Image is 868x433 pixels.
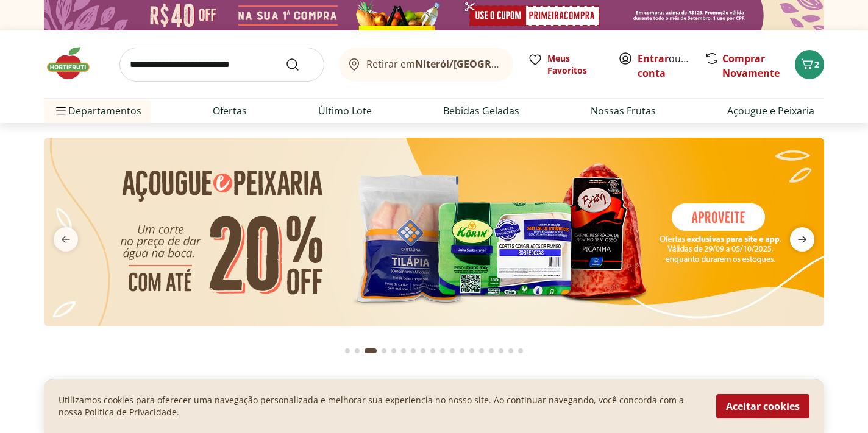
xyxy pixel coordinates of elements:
[477,336,486,365] button: Go to page 14 from fs-carousel
[366,58,501,69] span: Retirar em
[496,336,506,365] button: Go to page 16 from fs-carousel
[418,336,428,365] button: Go to page 8 from fs-carousel
[438,336,447,365] button: Go to page 10 from fs-carousel
[213,104,247,118] a: Ofertas
[59,394,702,418] p: Utilizamos cookies para oferecer uma navegação personalizada e melhorar sua experiencia no nosso ...
[516,336,525,365] button: Go to page 18 from fs-carousel
[389,336,399,365] button: Go to page 5 from fs-carousel
[339,48,513,82] button: Retirar emNiterói/[GEOGRAPHIC_DATA]
[716,394,809,418] button: Aceitar cookies
[727,104,814,118] a: Açougue e Peixaria
[399,336,408,365] button: Go to page 6 from fs-carousel
[486,336,496,365] button: Go to page 15 from fs-carousel
[457,336,467,365] button: Go to page 12 from fs-carousel
[54,96,141,125] span: Departamentos
[638,52,705,80] a: Criar conta
[722,52,780,80] a: Comprar Novamente
[547,52,603,77] span: Meus Favoritos
[591,104,656,118] a: Nossas Frutas
[506,336,516,365] button: Go to page 17 from fs-carousel
[44,45,105,82] img: Hortifruti
[428,336,438,365] button: Go to page 9 from fs-carousel
[415,57,554,71] b: Niterói/[GEOGRAPHIC_DATA]
[443,104,519,118] a: Bebidas Geladas
[54,96,68,125] button: Menu
[447,336,457,365] button: Go to page 11 from fs-carousel
[362,336,379,365] button: Current page from fs-carousel
[379,336,389,365] button: Go to page 4 from fs-carousel
[44,138,824,326] img: açougue
[638,52,669,65] a: Entrar
[408,336,418,365] button: Go to page 7 from fs-carousel
[467,336,477,365] button: Go to page 13 from fs-carousel
[795,50,824,79] button: Carrinho
[780,227,824,252] button: next
[528,52,603,77] a: Meus Favoritos
[352,336,362,365] button: Go to page 2 from fs-carousel
[119,48,324,82] input: search
[638,51,692,80] span: ou
[285,57,315,72] button: Submit Search
[343,336,352,365] button: Go to page 1 from fs-carousel
[814,58,819,70] span: 2
[318,104,372,118] a: Último Lote
[44,227,88,252] button: previous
